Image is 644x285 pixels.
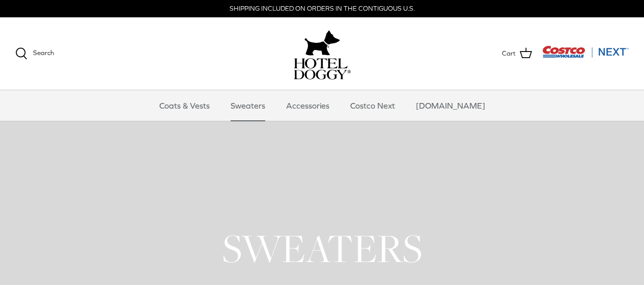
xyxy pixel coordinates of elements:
[502,48,516,59] span: Cart
[221,90,274,121] a: Sweaters
[150,90,219,121] a: Coats & Vests
[304,28,340,58] img: hoteldoggy.com
[15,47,54,60] a: Search
[15,223,629,273] h1: SWEATERS
[407,90,494,121] a: [DOMAIN_NAME]
[341,90,404,121] a: Costco Next
[277,90,339,121] a: Accessories
[294,28,351,80] a: hoteldoggy.com hoteldoggycom
[294,58,351,80] img: hoteldoggycom
[542,52,629,60] a: Visit Costco Next
[502,47,532,60] a: Cart
[542,45,629,58] img: Costco Next
[33,49,54,57] span: Search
